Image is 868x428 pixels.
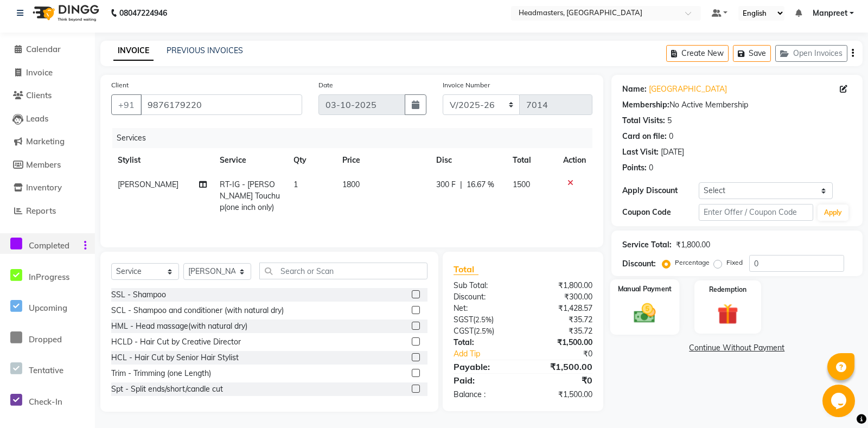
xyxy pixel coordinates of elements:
[113,41,154,61] a: INVOICE
[3,182,92,194] a: Inventory
[318,80,333,90] label: Date
[3,159,92,171] a: Members
[523,389,601,400] div: ₹1,500.00
[141,94,302,115] input: Search by Name/Mobile/Email/Code
[523,360,601,373] div: ₹1,500.00
[445,348,536,360] a: Add Tip
[614,342,860,354] a: Continue Without Payment
[454,326,474,336] span: CGST
[460,179,462,190] span: |
[287,148,336,173] th: Qty
[26,136,65,146] span: Marketing
[111,321,247,332] div: HML - Head massage(with natural dry)
[445,303,523,314] div: Net:
[523,314,601,325] div: ₹35.72
[523,337,601,348] div: ₹1,500.00
[293,180,298,189] span: 1
[726,258,743,267] label: Fixed
[26,113,48,124] span: Leads
[557,148,592,173] th: Action
[111,94,142,115] button: +91
[3,113,92,125] a: Leads
[3,205,92,218] a: Reports
[661,146,684,158] div: [DATE]
[118,180,178,189] span: [PERSON_NAME]
[523,374,601,387] div: ₹0
[622,162,647,174] div: Points:
[476,327,492,335] span: 2.5%
[111,384,223,395] div: Spt - Split ends/short/candle cut
[26,44,61,54] span: Calendar
[29,240,69,251] span: Completed
[3,43,92,56] a: Calendar
[733,45,771,62] button: Save
[336,148,430,173] th: Price
[445,360,523,373] div: Payable:
[818,205,848,221] button: Apply
[445,337,523,348] div: Total:
[436,179,456,190] span: 300 F
[111,148,213,173] th: Stylist
[112,128,601,148] div: Services
[213,148,287,173] th: Service
[3,136,92,148] a: Marketing
[430,148,506,173] th: Disc
[111,80,129,90] label: Client
[523,303,601,314] div: ₹1,428.57
[622,84,647,95] div: Name:
[523,280,601,291] div: ₹1,800.00
[513,180,530,189] span: 1500
[675,258,710,267] label: Percentage
[29,334,62,344] span: Dropped
[699,204,814,221] input: Enter Offer / Coupon Code
[111,352,239,363] div: HCL - Hair Cut by Senior Hair Stylist
[445,389,523,400] div: Balance :
[627,301,662,326] img: _cash.svg
[29,272,69,282] span: InProgress
[676,239,710,251] div: ₹1,800.00
[622,99,852,111] div: No Active Membership
[445,314,523,325] div: ( )
[649,84,727,95] a: [GEOGRAPHIC_DATA]
[454,315,473,324] span: SGST
[622,131,667,142] div: Card on file:
[3,90,92,102] a: Clients
[622,146,659,158] div: Last Visit:
[536,348,601,360] div: ₹0
[29,303,67,313] span: Upcoming
[622,258,656,270] div: Discount:
[666,45,729,62] button: Create New
[29,397,62,407] span: Check-In
[220,180,280,212] span: RT-IG - [PERSON_NAME] Touchup(one inch only)
[454,264,478,275] span: Total
[445,280,523,291] div: Sub Total:
[111,368,211,379] div: Trim - Trimming (one Length)
[622,185,699,196] div: Apply Discount
[26,159,61,170] span: Members
[711,301,744,327] img: _gift.svg
[445,374,523,387] div: Paid:
[111,336,241,348] div: HCLD - Hair Cut by Creative Director
[523,291,601,303] div: ₹300.00
[523,325,601,337] div: ₹35.72
[3,67,92,79] a: Invoice
[445,291,523,303] div: Discount:
[26,182,62,193] span: Inventory
[111,305,284,316] div: SCL - Shampoo and conditioner (with natural dry)
[649,162,653,174] div: 0
[475,315,492,324] span: 2.5%
[506,148,556,173] th: Total
[111,289,166,301] div: SSL - Shampoo
[709,285,746,295] label: Redemption
[622,207,699,218] div: Coupon Code
[26,90,52,100] span: Clients
[667,115,672,126] div: 5
[445,325,523,337] div: ( )
[622,99,669,111] div: Membership:
[617,284,672,294] label: Manual Payment
[622,115,665,126] div: Total Visits:
[622,239,672,251] div: Service Total:
[822,385,857,417] iframe: chat widget
[669,131,673,142] div: 0
[813,8,847,19] span: Manpreet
